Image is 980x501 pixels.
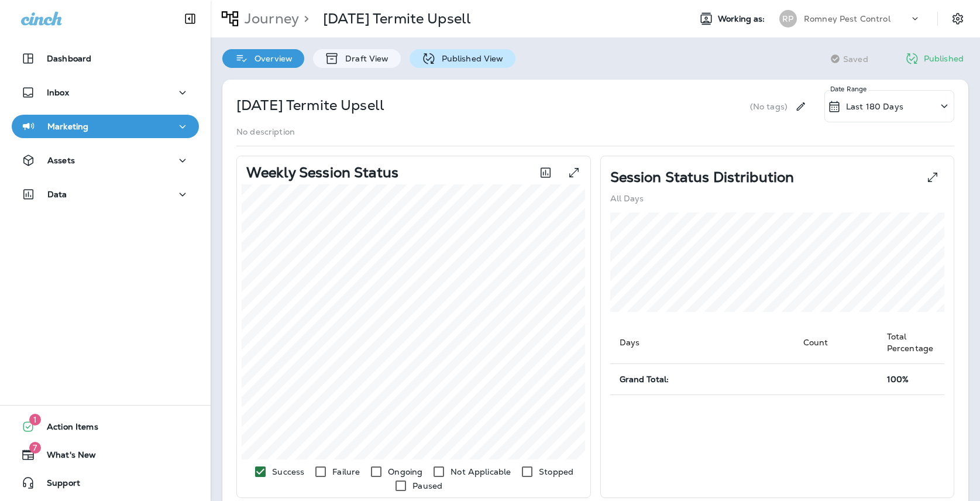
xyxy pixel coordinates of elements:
p: Stopped [539,467,573,476]
button: Collapse Sidebar [174,7,207,30]
span: Support [35,478,80,492]
button: Settings [947,8,968,29]
p: Inbox [47,88,69,97]
p: (No tags) [750,102,788,111]
span: Grand Total: [620,374,669,385]
button: Inbox [12,81,199,104]
p: Data [47,190,67,199]
span: 100% [887,374,909,385]
p: Journey [240,10,299,28]
p: Romney Pest Control [804,14,890,23]
span: What's New [35,450,96,464]
button: Marketing [12,115,199,138]
p: Failure [332,467,360,476]
button: View graph expanded to full screen [562,161,586,184]
p: Overview [249,54,293,63]
p: No description [236,127,295,136]
button: Assets [12,149,199,172]
p: Paused [412,481,442,490]
p: Published View [436,54,504,63]
th: Count [794,321,878,364]
p: Ongoing [388,467,422,476]
span: Working as: [718,14,768,24]
button: Toggle between session count and session percentage [534,161,558,184]
p: Session Status Distribution [610,173,795,182]
th: Total Percentage [878,321,944,364]
p: Date Range [830,84,868,94]
p: [DATE] Termite Upsell [323,10,471,28]
span: Action Items [35,422,98,436]
p: Draft View [339,54,388,63]
div: Sept '25 Termite Upsell [323,10,471,28]
p: Published [924,54,964,63]
p: Sept '25 Termite Upsell [236,96,384,115]
th: Days [610,321,794,364]
button: Dashboard [12,47,199,70]
span: 7 [29,442,41,454]
button: View Pie expanded to full screen [921,166,944,189]
p: Marketing [47,122,88,131]
span: 1 [29,414,41,425]
p: Dashboard [47,54,91,63]
p: Weekly Session Status [246,168,398,177]
p: Success [272,467,304,476]
span: Saved [843,54,868,64]
button: Data [12,183,199,206]
p: All Days [610,194,644,203]
p: Last 180 Days [846,102,903,111]
p: > [299,10,309,28]
button: Support [12,471,199,495]
button: 1Action Items [12,415,199,438]
p: Assets [47,156,75,165]
button: 7What's New [12,443,199,466]
p: Not Applicable [451,467,511,476]
div: Edit [790,90,811,122]
div: RP [779,10,797,28]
